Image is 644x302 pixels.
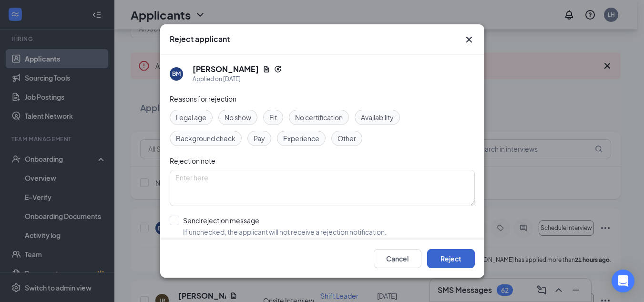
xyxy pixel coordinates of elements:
span: Legal age [176,112,206,123]
span: Rejection note [170,156,215,165]
h5: [PERSON_NAME] [193,64,259,74]
svg: Document [263,65,270,73]
div: BM [172,70,181,78]
div: Open Intercom Messenger [612,270,634,292]
h3: Reject applicant [170,34,230,44]
span: Fit [269,112,277,123]
span: Reasons for rejection [170,94,236,103]
svg: Reapply [274,65,282,73]
span: Pay [254,133,265,144]
span: Other [337,133,356,144]
button: Reject [427,249,475,268]
span: Availability [361,112,394,123]
span: Background check [176,133,235,144]
div: Applied on [DATE] [193,74,282,84]
span: No show [225,112,251,123]
span: No certification [295,112,343,123]
button: Close [463,34,475,45]
svg: Cross [463,34,475,45]
span: Experience [283,133,319,144]
button: Cancel [374,249,421,268]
